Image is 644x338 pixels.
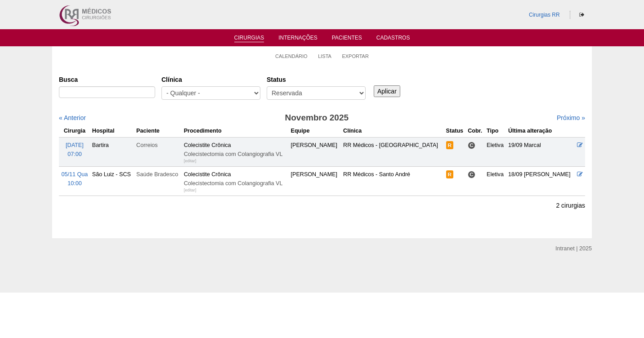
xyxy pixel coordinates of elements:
div: [editar] [184,156,197,165]
label: Busca [59,75,155,84]
td: RR Médicos - [GEOGRAPHIC_DATA] [341,137,444,166]
th: Cobr. [466,125,485,138]
div: Saúde Bradesco [136,170,180,179]
a: Lista [318,53,331,59]
td: RR Médicos - Santo André [341,166,444,196]
th: Cirurgia [59,125,90,138]
th: Equipe [289,125,342,138]
span: 10:00 [67,180,82,187]
span: Consultório [468,171,475,178]
a: 05/11 Qua 10:00 [61,171,88,187]
th: Hospital [90,125,134,138]
a: « Anterior [59,114,86,121]
a: Editar [577,142,583,148]
label: Status [267,75,366,84]
a: Cirurgias RR [529,12,560,18]
span: 05/11 Qua [61,171,88,178]
th: Status [444,125,466,138]
a: Pacientes [332,35,362,44]
td: Eletiva [485,166,506,196]
span: 07:00 [67,151,82,157]
label: Clínica [161,75,260,84]
div: [editar] [184,186,197,195]
input: Digite os termos que você deseja procurar. [59,86,155,98]
input: Aplicar [374,85,400,97]
th: Última alteração [506,125,575,138]
td: 18/09 [PERSON_NAME] [506,166,575,196]
a: Editar [577,171,583,178]
i: Sair [579,12,584,18]
span: Reservada [446,170,454,178]
a: Próximo » [557,114,585,121]
th: Procedimento [182,125,289,138]
div: Colecistectomia com Colangiografia VL [184,179,287,188]
a: Cadastros [376,35,410,44]
th: Paciente [134,125,182,138]
p: 2 cirurgias [556,201,585,210]
div: Correios [136,141,180,150]
a: [DATE] 07:00 [66,142,84,157]
td: Colecistite Crônica [182,137,289,166]
span: Consultório [468,142,475,149]
span: Reservada [446,141,454,149]
td: 19/09 Marcal [506,137,575,166]
div: Colecistectomia com Colangiografia VL [184,150,287,159]
th: Tipo [485,125,506,138]
td: São Luiz - SCS [90,166,134,196]
h3: Novembro 2025 [185,111,448,125]
div: Intranet | 2025 [555,244,592,253]
td: Eletiva [485,137,506,166]
a: Calendário [275,53,308,59]
td: Colecistite Crônica [182,166,289,196]
td: Bartira [90,137,134,166]
td: [PERSON_NAME] [289,137,342,166]
span: [DATE] [66,142,84,148]
a: Internações [278,35,318,44]
a: Cirurgias [234,35,264,42]
td: [PERSON_NAME] [289,166,342,196]
a: Exportar [342,53,369,59]
th: Clínica [341,125,444,138]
